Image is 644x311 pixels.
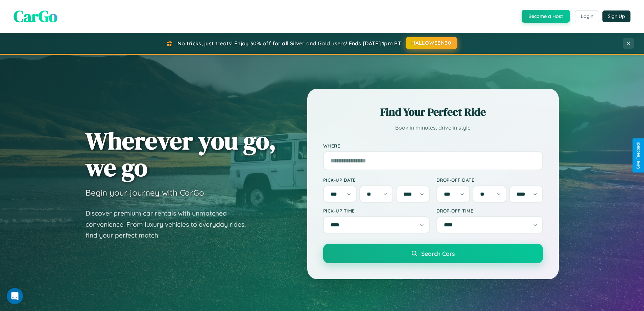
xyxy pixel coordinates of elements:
[436,177,543,183] label: Drop-off Date
[323,123,543,133] p: Book in minutes, drive in style
[575,10,599,22] button: Login
[7,288,23,304] iframe: Intercom live chat
[406,37,457,49] button: HALLOWEEN30
[323,208,430,214] label: Pick-up Time
[602,10,630,22] button: Sign Up
[323,244,543,263] button: Search Cars
[86,208,255,241] p: Discover premium car rentals with unmatched convenience. From luxury vehicles to everyday rides, ...
[14,5,57,27] span: CarGo
[86,127,276,181] h1: Wherever you go, we go
[636,142,641,169] div: Give Feedback
[323,105,543,119] h2: Find Your Perfect Ride
[323,143,543,149] label: Where
[522,10,570,23] button: Become a Host
[421,250,455,257] span: Search Cars
[86,187,204,198] h3: Begin your journey with CarGo
[436,208,543,214] label: Drop-off Time
[177,40,402,47] span: No tricks, just treats! Enjoy 30% off for all Silver and Gold users! Ends [DATE] 1pm PT.
[323,177,430,183] label: Pick-up Date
